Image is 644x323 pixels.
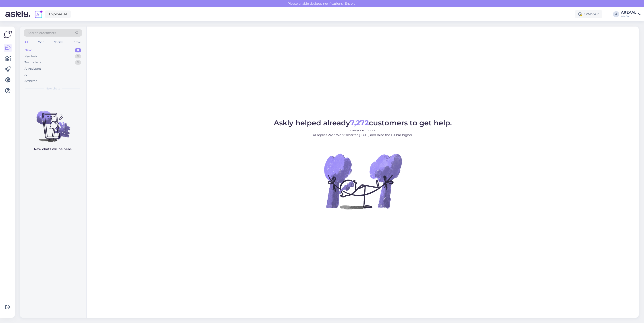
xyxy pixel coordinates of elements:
div: 0 [75,60,81,65]
div: My chats [25,54,37,59]
p: New chats will be here. [34,147,72,151]
div: All [24,39,29,45]
div: Email [73,39,82,45]
div: Socials [53,39,64,45]
div: Areaal [621,14,636,18]
div: Off-hour [575,10,602,18]
img: No Chat active [323,141,403,221]
img: Askly Logo [4,30,12,39]
div: A [613,11,619,17]
div: New [25,48,31,52]
p: Everyone counts. AI replies 24/7. Work smarter [DATE] and raise the CX bar higher. [274,128,452,137]
div: AREAAL [621,11,636,14]
img: No chats [20,103,86,143]
a: Explore AI [45,10,71,18]
span: New chats [46,87,60,91]
div: All [25,72,28,77]
div: Web [37,39,45,45]
div: Team chats [25,60,41,65]
div: Archived [25,79,37,83]
a: AREAALAreaal [621,11,641,18]
span: Enable [343,2,357,6]
b: 7,272 [350,118,369,127]
span: Search customers [28,31,56,35]
div: AI Assistant [25,66,41,71]
div: 0 [75,54,81,59]
div: 0 [75,48,81,52]
span: Askly helped already customers to get help. [274,118,452,127]
img: explore-ai [34,10,43,19]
